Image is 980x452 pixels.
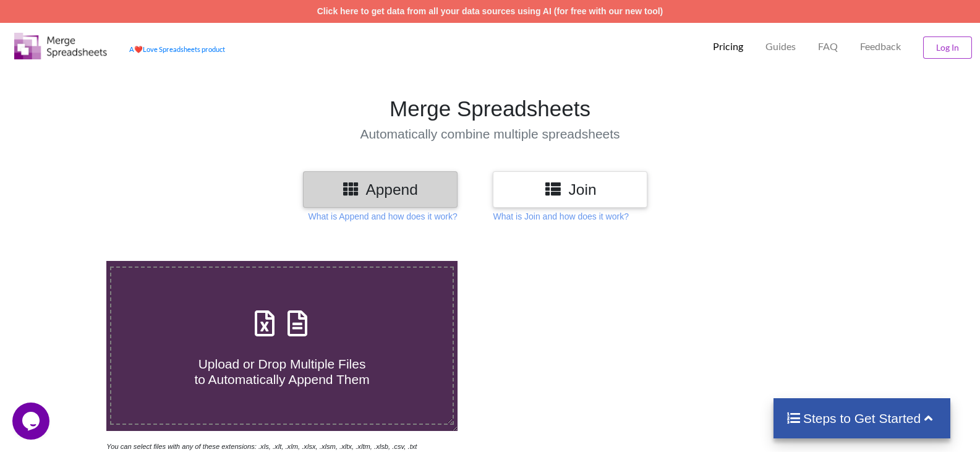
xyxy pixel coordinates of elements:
[502,181,638,198] h3: Join
[312,181,448,198] h3: Append
[317,6,663,16] a: Click here to get data from all your data sources using AI (for free with our new tool)
[194,357,369,386] span: Upload or Drop Multiple Files to Automatically Append Them
[713,40,743,53] p: Pricing
[923,36,972,59] button: Log In
[818,40,838,53] p: FAQ
[129,45,225,53] a: AheartLove Spreadsheets product
[308,210,457,223] p: What is Append and how does it work?
[106,443,417,450] i: You can select files with any of these extensions: .xls, .xlt, .xlm, .xlsx, .xlsm, .xltx, .xltm, ...
[493,210,628,223] p: What is Join and how does it work?
[12,403,52,440] iframe: chat widget
[14,33,107,59] img: Logo.png
[134,45,143,53] span: heart
[860,41,901,51] span: Feedback
[786,411,939,426] h4: Steps to Get Started
[765,40,796,53] p: Guides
